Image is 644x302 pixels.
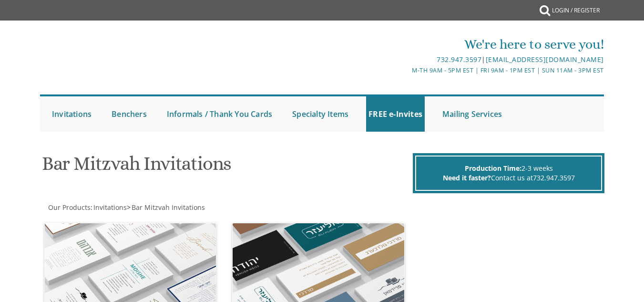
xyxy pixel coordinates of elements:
[92,203,127,212] a: Invitations
[415,156,602,191] div: 2-3 weeks Contact us at
[127,203,205,212] span: >
[443,173,491,182] span: Need it faster?
[42,153,411,181] h1: Bar Mitzvah Invitations
[131,203,205,212] a: Bar Mitzvah Invitations
[40,203,322,212] div: :
[50,96,94,132] a: Invitations
[47,203,91,212] a: Our Products
[486,55,604,64] a: [EMAIL_ADDRESS][DOMAIN_NAME]
[164,96,275,132] a: Informals / Thank You Cards
[93,203,127,212] span: Invitations
[533,173,575,182] a: 732.947.3597
[437,55,481,64] a: 732.947.3597
[465,164,521,173] span: Production Time:
[440,96,504,132] a: Mailing Services
[366,96,425,132] a: FREE e-Invites
[228,54,604,65] div: |
[228,35,604,54] div: We're here to serve you!
[132,203,205,212] span: Bar Mitzvah Invitations
[290,96,351,132] a: Specialty Items
[228,65,604,75] div: M-Th 9am - 5pm EST | Fri 9am - 1pm EST | Sun 11am - 3pm EST
[109,96,149,132] a: Benchers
